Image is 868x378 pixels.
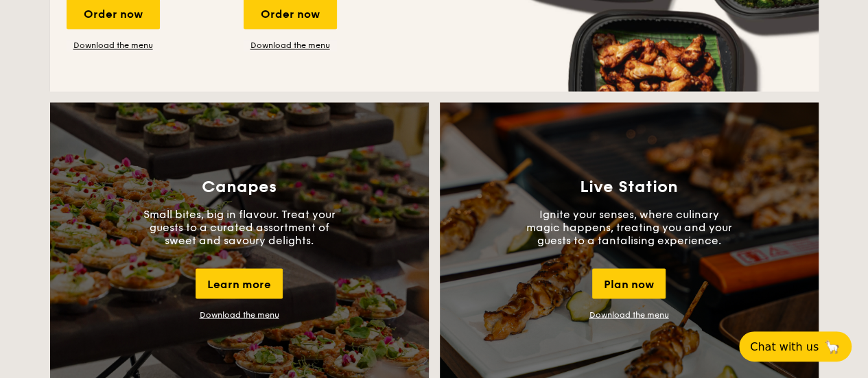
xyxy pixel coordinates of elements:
h3: Live Station [580,177,678,196]
a: Download the menu [244,40,337,51]
a: Download the menu [200,309,279,319]
span: Chat with us [750,340,819,353]
h3: Canapes [202,177,277,196]
a: Download the menu [67,40,160,51]
p: Small bites, big in flavour. Treat your guests to a curated assortment of sweet and savoury delig... [137,207,342,246]
button: Chat with us🦙 [739,331,852,362]
p: Ignite your senses, where culinary magic happens, treating you and your guests to a tantalising e... [526,207,732,246]
div: Plan now [592,268,666,298]
div: Learn more [196,268,283,298]
span: 🦙 [824,339,841,355]
a: Download the menu [589,309,669,319]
